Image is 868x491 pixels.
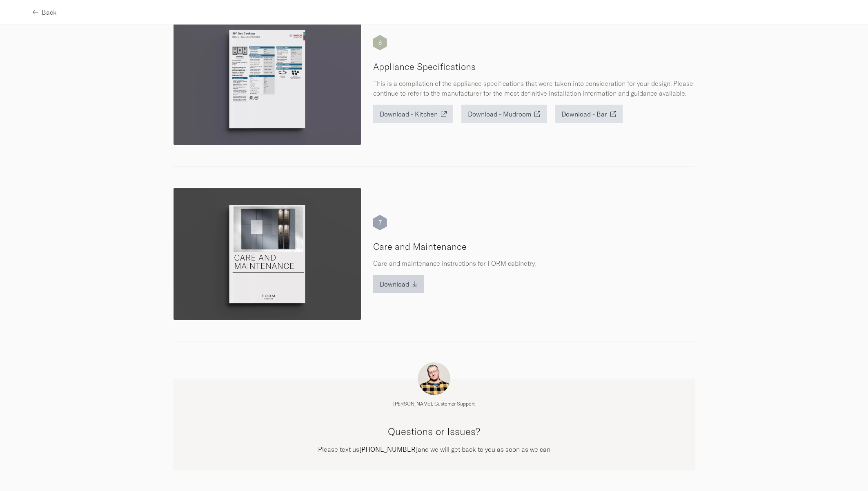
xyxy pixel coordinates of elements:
[461,105,547,123] button: Download - Mudroom
[418,362,450,395] img: charlie.png
[373,61,696,73] h5: Appliance Specifications
[380,281,409,287] span: Download
[373,105,453,123] button: Download - Kitchen
[173,187,362,321] img: prepare-installation-07.webp
[42,9,57,16] span: Back
[373,240,696,253] h5: Care and Maintenance
[373,78,696,98] p: This is a compilation of the appliance specifications that were taken into consideration for your...
[555,105,623,123] button: Download - Bar
[33,3,57,21] button: Back
[359,445,418,453] span: [PHONE_NUMBER]
[373,35,387,51] div: 6
[373,215,387,231] div: 7
[388,424,480,439] h4: Questions or Issues?
[468,111,531,117] span: Download - Mudroom
[173,12,362,146] img: prepare-installation-06.webp
[393,399,475,409] p: [PERSON_NAME], Customer Support
[373,275,424,293] button: Download
[561,111,607,117] span: Download - Bar
[373,258,696,268] p: Care and maintenance instructions for FORM cabinetry.
[318,444,550,454] p: Please text us and we will get back to you as soon as we can
[380,111,438,117] span: Download - Kitchen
